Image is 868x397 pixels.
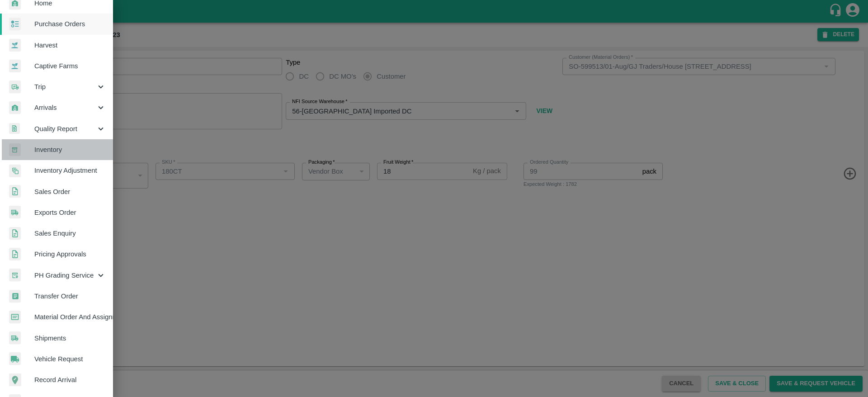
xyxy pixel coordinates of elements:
img: whArrival [9,101,21,114]
img: shipments [9,206,21,219]
span: Harvest [34,40,106,50]
span: Inventory Adjustment [34,165,106,175]
span: Record Arrival [34,375,106,385]
span: Pricing Approvals [34,249,106,259]
span: PH Grading Service [34,270,96,280]
span: Trip [34,82,96,92]
span: Inventory [34,145,106,155]
img: delivery [9,80,21,94]
span: Sales Enquiry [34,228,106,238]
span: Sales Order [34,187,106,197]
img: sales [9,248,21,261]
img: vehicle [9,352,21,365]
img: whTracker [9,269,21,282]
img: sales [9,227,21,240]
span: Captive Farms [34,61,106,71]
span: Purchase Orders [34,19,106,29]
span: Transfer Order [34,291,106,301]
span: Exports Order [34,208,106,217]
img: inventory [9,164,21,177]
img: shipments [9,331,21,345]
span: Shipments [34,333,106,343]
img: whInventory [9,143,21,156]
span: Vehicle Request [34,354,106,364]
span: Quality Report [34,124,96,134]
img: harvest [9,59,21,73]
span: Material Order And Assignment [34,312,106,322]
img: recordArrival [9,373,21,386]
img: qualityReport [9,123,20,134]
img: reciept [9,18,21,31]
img: harvest [9,38,21,52]
img: sales [9,185,21,198]
img: whTransfer [9,290,21,303]
img: centralMaterial [9,311,21,324]
span: Arrivals [34,103,96,113]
